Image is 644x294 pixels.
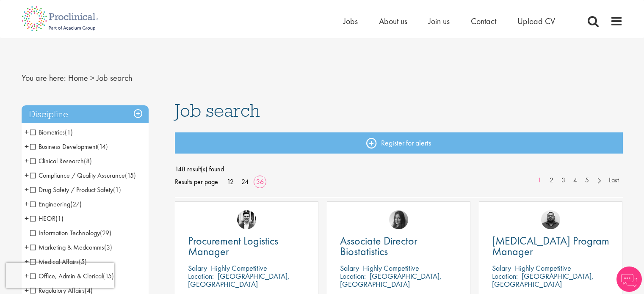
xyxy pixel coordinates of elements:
[605,176,623,185] a: Last
[30,185,121,194] span: Drug Safety / Product Safety
[90,72,94,83] span: >
[340,236,457,257] a: Associate Director Biostatistics
[25,198,29,210] span: +
[104,243,112,252] span: (3)
[97,142,108,151] span: (14)
[492,271,594,289] p: [GEOGRAPHIC_DATA], [GEOGRAPHIC_DATA]
[188,236,305,257] a: Procurement Logistics Manager
[25,140,29,153] span: +
[492,234,609,258] span: [MEDICAL_DATA] Program Manager
[175,99,260,122] span: Job search
[175,132,623,154] a: Register for alerts
[569,176,581,185] a: 4
[238,177,252,186] a: 24
[340,271,366,281] span: Location:
[175,163,623,176] span: 148 result(s) found
[253,177,267,186] a: 36
[30,257,87,266] span: Medical Affairs
[175,176,218,188] span: Results per page
[188,263,207,273] span: Salary
[30,128,65,137] span: Biometrics
[68,72,88,83] a: breadcrumb link
[30,142,108,151] span: Business Development
[30,157,92,165] span: Clinical Research
[25,212,29,225] span: +
[343,16,358,27] a: Jobs
[211,263,267,273] p: Highly Competitive
[70,200,82,209] span: (27)
[340,271,442,289] p: [GEOGRAPHIC_DATA], [GEOGRAPHIC_DATA]
[113,185,121,194] span: (1)
[517,16,555,27] a: Upload CV
[25,255,29,268] span: +
[30,214,64,223] span: HEOR
[471,16,496,27] a: Contact
[545,176,558,185] a: 2
[100,228,111,237] span: (29)
[188,271,290,289] p: [GEOGRAPHIC_DATA], [GEOGRAPHIC_DATA]
[30,185,113,194] span: Drug Safety / Product Safety
[492,236,609,257] a: [MEDICAL_DATA] Program Manager
[340,234,417,258] span: Associate Director Biostatistics
[541,210,560,229] img: Ashley Bennett
[188,234,278,258] span: Procurement Logistics Manager
[30,157,84,165] span: Clinical Research
[6,263,114,288] iframe: reCAPTCHA
[389,210,408,229] img: Heidi Hennigan
[30,128,73,137] span: Biometrics
[616,267,642,292] img: Chatbot
[428,16,450,27] a: Join us
[30,171,136,180] span: Compliance / Quality Assurance
[97,72,132,83] span: Job search
[65,128,73,137] span: (1)
[55,214,64,223] span: (1)
[22,105,149,124] h3: Discipline
[379,16,407,27] a: About us
[224,177,237,186] a: 12
[25,126,29,138] span: +
[30,214,55,223] span: HEOR
[237,210,256,229] img: Edward Little
[30,171,125,180] span: Compliance / Quality Assurance
[30,200,82,209] span: Engineering
[25,183,29,196] span: +
[30,228,100,237] span: Information Technology
[492,271,518,281] span: Location:
[557,176,569,185] a: 3
[84,157,92,165] span: (8)
[340,263,359,273] span: Salary
[30,243,112,252] span: Marketing & Medcomms
[30,257,79,266] span: Medical Affairs
[30,228,111,237] span: Information Technology
[492,263,511,273] span: Salary
[25,154,29,167] span: +
[79,257,87,266] span: (5)
[30,243,104,252] span: Marketing & Medcomms
[30,142,97,151] span: Business Development
[533,176,546,185] a: 1
[25,169,29,181] span: +
[581,176,593,185] a: 5
[22,72,66,83] span: You are here:
[188,271,214,281] span: Location:
[25,241,29,253] span: +
[515,263,571,273] p: Highly Competitive
[125,171,136,180] span: (15)
[363,263,419,273] p: Highly Competitive
[30,200,70,209] span: Engineering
